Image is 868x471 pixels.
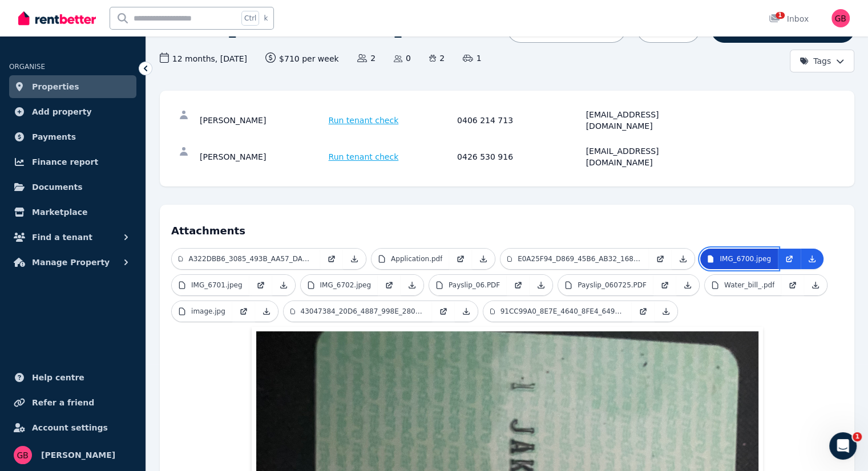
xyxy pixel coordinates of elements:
span: Find a tenant [32,230,92,244]
p: Payslip_060725.PDF [578,281,647,290]
a: Add property [9,100,136,123]
span: Properties [32,80,79,94]
a: Download Attachment [401,275,423,295]
p: E0A25F94_D869_45B6_AB32_1687734E486B.png [518,254,642,263]
h4: Attachments [171,216,843,239]
a: IMG_6700.jpeg [700,249,778,269]
a: Download Attachment [672,249,695,269]
span: 12 months , [DATE] [160,52,247,64]
p: image.jpg [191,307,225,316]
a: image.jpg [172,301,232,322]
p: IMG_6702.jpeg [320,281,372,290]
span: Documents [32,180,83,194]
a: Download Attachment [255,301,278,322]
span: Finance report [32,155,98,169]
a: Open in new Tab [632,301,655,322]
a: Account settings [9,416,136,439]
span: Manage Property [32,255,110,269]
span: Ctrl [241,11,259,26]
a: Open in new Tab [649,249,672,269]
button: Manage Property [9,251,136,274]
img: RentBetter [18,10,96,27]
div: [PERSON_NAME] [200,109,325,132]
a: Download Attachment [676,275,699,295]
div: [EMAIL_ADDRESS][DOMAIN_NAME] [586,145,712,168]
span: Tags [800,55,831,67]
a: Download Attachment [272,275,295,295]
a: Download Attachment [804,275,827,295]
a: Open in new Tab [653,275,676,295]
span: Account settings [32,421,108,435]
p: A322DBB6_3085_493B_AA57_DA39987D4A09.png [188,254,313,263]
img: Grant Berry [14,446,32,464]
p: IMG_6701.jpeg [191,281,243,290]
button: Find a tenant [9,226,136,249]
div: 0426 530 916 [457,145,583,168]
p: 43047384_20D6_4887_998E_280B481626B9.png [301,307,425,316]
div: [PERSON_NAME] [200,145,325,168]
p: Payslip_06.PDF [449,281,500,290]
a: IMG_6701.jpeg [172,275,249,295]
a: Marketplace [9,201,136,224]
a: Open in new Tab [320,249,343,269]
a: Payslip_06.PDF [429,275,507,295]
a: A322DBB6_3085_493B_AA57_DA39987D4A09.png [172,249,320,269]
a: Open in new Tab [778,249,801,269]
div: Inbox [769,13,809,25]
a: Documents [9,176,136,198]
a: Download Attachment [472,249,495,269]
span: Marketplace [32,205,87,219]
span: 0 [394,52,411,64]
span: Help centre [32,371,84,384]
a: Finance report [9,151,136,173]
a: 43047384_20D6_4887_998E_280B481626B9.png [284,301,432,322]
span: Add property [32,105,92,119]
img: Grant Berry [831,9,850,27]
span: 2 [429,52,445,64]
div: 0406 214 713 [457,109,583,132]
span: k [264,14,268,23]
a: Open in new Tab [781,275,804,295]
a: Download Attachment [455,301,478,322]
span: $710 per week [265,52,339,64]
span: Payments [32,130,76,144]
span: 1 [463,52,481,64]
span: ORGANISE [9,63,45,71]
span: [PERSON_NAME] [41,448,115,462]
span: Run tenant check [329,115,399,126]
span: Run tenant check [329,151,399,163]
span: 1 [776,12,785,19]
p: IMG_6700.jpeg [720,254,771,263]
a: Open in new Tab [507,275,530,295]
div: [EMAIL_ADDRESS][DOMAIN_NAME] [586,109,712,132]
a: Download Attachment [343,249,366,269]
a: IMG_6702.jpeg [301,275,378,295]
a: Refer a friend [9,391,136,414]
a: Open in new Tab [232,301,255,322]
a: Payslip_060725.PDF [558,275,653,295]
span: 1 [853,432,862,441]
p: 91CC99A0_8E7E_4640_8FE4_649BFE28FC44.png [500,307,625,316]
a: Download Attachment [801,249,823,269]
a: Open in new Tab [449,249,472,269]
a: Water_bill_.pdf [705,275,781,295]
iframe: Intercom live chat [829,432,857,460]
p: Application.pdf [391,254,442,263]
span: 2 [357,52,376,64]
a: Help centre [9,366,136,389]
a: Download Attachment [655,301,677,322]
a: Download Attachment [530,275,552,295]
a: 91CC99A0_8E7E_4640_8FE4_649BFE28FC44.png [483,301,632,322]
a: E0A25F94_D869_45B6_AB32_1687734E486B.png [500,249,649,269]
a: Open in new Tab [249,275,272,295]
a: Application.pdf [372,249,449,269]
a: Open in new Tab [378,275,401,295]
span: Refer a friend [32,396,94,409]
a: Properties [9,75,136,98]
a: Payments [9,125,136,148]
a: Open in new Tab [432,301,455,322]
p: Water_bill_.pdf [724,281,774,290]
button: Tags [790,50,854,72]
